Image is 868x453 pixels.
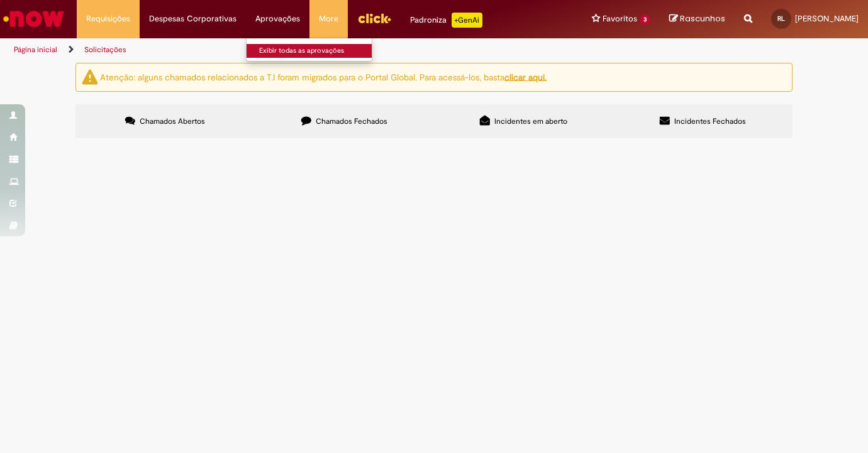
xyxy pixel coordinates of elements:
[357,9,391,28] img: click_logo_yellow_360x200.png
[86,13,130,25] span: Requisições
[100,71,547,82] ng-bind-html: Atenção: alguns chamados relacionados a T.I foram migrados para o Portal Global. Para acessá-los,...
[494,116,567,126] span: Incidentes em aberto
[640,14,650,25] span: 3
[452,13,482,28] p: +GenAi
[319,13,338,25] span: More
[504,71,547,82] a: clicar aqui.
[316,116,387,126] span: Chamados Fechados
[9,38,569,62] ul: Trilhas de página
[255,13,300,25] span: Aprovações
[1,6,66,31] img: ServiceNow
[84,45,126,55] a: Solicitações
[795,13,859,24] span: [PERSON_NAME]
[674,116,746,126] span: Incidentes Fechados
[410,13,482,28] div: Padroniza
[777,14,785,23] span: RL
[140,116,205,126] span: Chamados Abertos
[246,38,372,62] ul: Aprovações
[149,13,236,25] span: Despesas Corporativas
[603,13,637,25] span: Favoritos
[247,44,385,58] a: Exibir todas as aprovações
[14,45,57,55] a: Página inicial
[680,13,725,25] span: Rascunhos
[669,13,725,25] a: Rascunhos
